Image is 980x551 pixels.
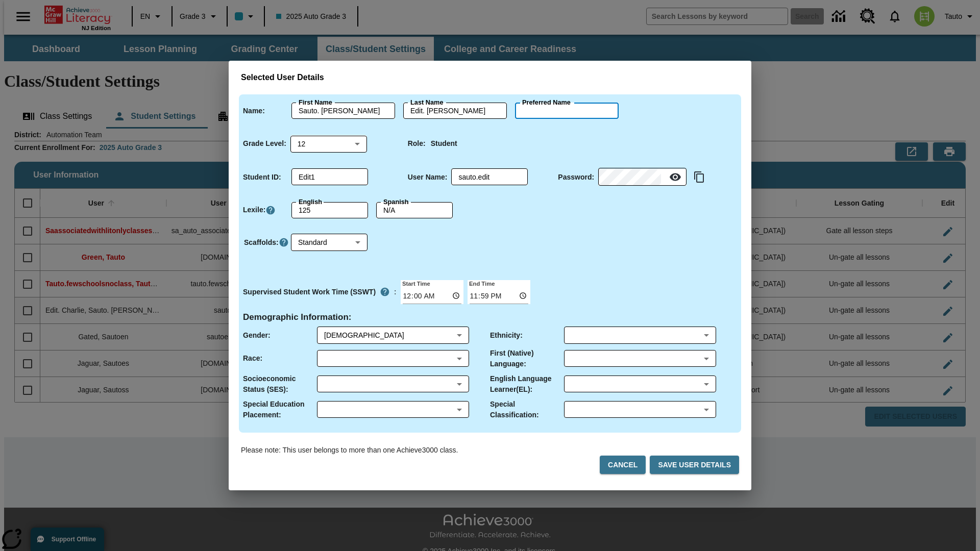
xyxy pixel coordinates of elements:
[408,138,426,149] p: Role :
[291,234,367,251] div: Scaffolds
[243,373,317,395] p: Socioeconomic Status (SES) :
[299,197,322,207] label: English
[324,330,453,340] div: Male
[522,98,571,107] label: Preferred Name
[299,98,332,107] label: First Name
[243,353,262,364] p: Race :
[241,73,739,83] h3: Selected User Details
[243,283,397,301] div: :
[244,237,279,248] p: Scaffolds :
[265,205,276,215] a: Click here to know more about Lexiles, Will open in new tab
[401,279,430,287] label: Start Time
[279,237,289,248] button: Click here to know more about Scaffolds
[243,399,317,420] p: Special Education Placement :
[410,98,443,107] label: Last Name
[691,168,708,186] button: Copy text to clipboard
[291,234,367,251] div: Standard
[243,287,376,297] p: Supervised Student Work Time (SSWT)
[650,456,739,474] button: Save User Details
[408,172,448,183] p: User Name :
[243,172,281,183] p: Student ID :
[243,205,265,215] p: Lexile :
[243,106,265,116] p: Name :
[376,283,394,301] button: Supervised Student Work Time is the timeframe when students can take LevelSet and when lessons ar...
[291,169,368,185] div: Student ID
[290,135,367,152] div: Grade Level
[243,312,352,323] h4: Demographic Information :
[431,138,457,149] p: Student
[243,138,286,149] p: Grade Level :
[600,456,646,474] button: Cancel
[468,279,495,287] label: End Time
[665,167,685,187] button: Reveal Password
[490,330,523,341] p: Ethnicity :
[243,330,271,341] p: Gender :
[490,373,564,395] p: English Language Learner(EL) :
[598,169,687,186] div: Password
[490,348,564,369] p: First (Native) Language :
[241,445,458,456] p: Please note: This user belongs to more than one Achieve3000 class.
[490,399,564,420] p: Special Classification :
[383,197,409,207] label: Spanish
[451,169,528,185] div: User Name
[558,172,594,183] p: Password :
[290,135,367,152] div: 12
